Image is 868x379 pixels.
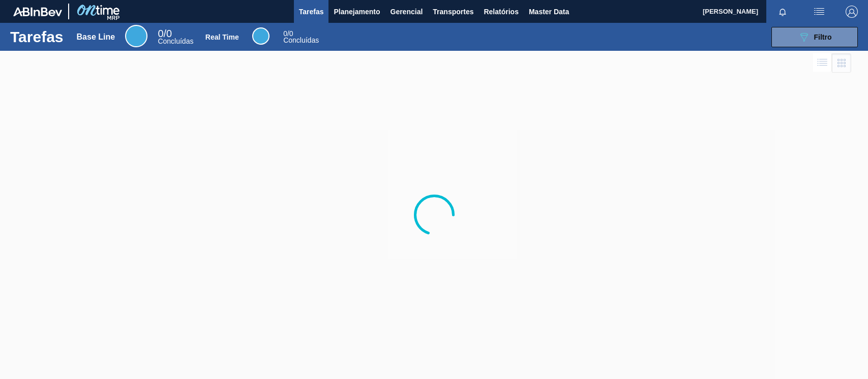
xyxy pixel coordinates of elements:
[283,36,319,44] span: Concluídas
[283,29,293,38] span: / 0
[433,6,473,18] span: Transportes
[283,29,287,38] span: 0
[10,31,64,43] h1: Tarefas
[529,6,569,18] span: Master Data
[13,7,62,16] img: TNhmsLtSVTkK8tSr43FrP2fwEKptu5GPRR3wAAAABJRU5ErkJggg==
[484,6,518,18] span: Relatórios
[77,33,115,42] div: Base Line
[158,28,163,39] span: 0
[158,37,193,45] span: Concluídas
[299,6,324,18] span: Tarefas
[205,33,239,41] div: Real Time
[813,6,825,18] img: userActions
[334,6,380,18] span: Planejamento
[846,6,858,18] img: Logout
[766,5,799,19] button: Notificações
[125,25,147,47] div: Base Line
[158,28,172,39] span: / 0
[771,27,858,47] button: Filtro
[391,6,423,18] span: Gerencial
[814,33,832,41] span: Filtro
[158,29,193,45] div: Base Line
[252,27,270,45] div: Real Time
[283,30,319,44] div: Real Time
